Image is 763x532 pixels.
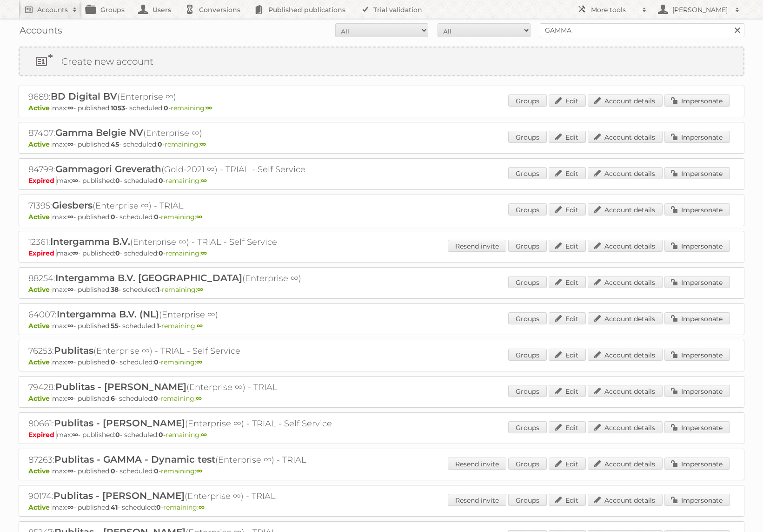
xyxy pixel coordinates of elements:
[67,140,73,148] strong: ∞
[549,349,586,361] a: Edit
[67,394,73,403] strong: ∞
[508,131,547,143] a: Groups
[166,249,207,257] span: remaining:
[161,213,202,221] span: remaining:
[158,140,162,148] strong: 0
[156,503,161,512] strong: 0
[162,285,203,294] span: remaining:
[197,285,203,294] strong: ∞
[28,285,735,294] p: max: - published: - scheduled: -
[664,240,730,252] a: Impersonate
[664,167,730,179] a: Impersonate
[20,47,743,75] a: Create new account
[28,249,57,257] span: Expired
[28,467,735,475] p: max: - published: - scheduled: -
[67,503,73,512] strong: ∞
[206,104,212,112] strong: ∞
[37,5,68,14] h2: Accounts
[549,276,586,288] a: Edit
[67,213,73,221] strong: ∞
[197,322,203,330] strong: ∞
[201,249,207,257] strong: ∞
[55,272,242,283] span: Intergamma B.V. [GEOGRAPHIC_DATA]
[588,240,663,252] a: Account details
[588,494,663,506] a: Account details
[549,167,586,179] a: Edit
[549,458,586,470] a: Edit
[196,394,202,403] strong: ∞
[28,431,57,439] span: Expired
[67,467,73,475] strong: ∞
[28,213,735,221] p: max: - published: - scheduled: -
[664,494,730,506] a: Impersonate
[115,249,120,257] strong: 0
[28,431,735,439] p: max: - published: - scheduled: -
[161,358,202,366] span: remaining:
[670,5,730,14] h2: [PERSON_NAME]
[664,94,730,107] a: Impersonate
[508,94,547,107] a: Groups
[67,322,73,330] strong: ∞
[448,240,506,252] a: Resend invite
[55,127,143,138] span: Gamma Belgie NV
[163,503,205,512] span: remaining:
[28,213,52,221] span: Active
[28,322,735,330] p: max: - published: - scheduled: -
[28,176,735,185] p: max: - published: - scheduled: -
[588,276,663,288] a: Account details
[153,394,158,403] strong: 0
[508,421,547,433] a: Groups
[52,200,93,211] span: Giesbers
[199,503,205,512] strong: ∞
[157,322,159,330] strong: 1
[51,91,117,102] span: BD Digital BV
[154,213,159,221] strong: 0
[171,104,212,112] span: remaining:
[549,312,586,324] a: Edit
[588,458,663,470] a: Account details
[72,249,78,257] strong: ∞
[588,131,663,143] a: Account details
[588,385,663,397] a: Account details
[28,467,52,475] span: Active
[201,431,207,439] strong: ∞
[28,358,735,366] p: max: - published: - scheduled: -
[448,458,506,470] a: Resend invite
[159,176,163,185] strong: 0
[588,349,663,361] a: Account details
[67,285,73,294] strong: ∞
[28,91,354,103] h2: 9689: (Enterprise ∞)
[157,285,159,294] strong: 1
[28,345,354,357] h2: 76253: (Enterprise ∞) - TRIAL - Self Service
[28,490,354,502] h2: 90174: (Enterprise ∞) - TRIAL
[161,467,202,475] span: remaining:
[111,467,115,475] strong: 0
[111,358,115,366] strong: 0
[111,503,118,512] strong: 41
[28,104,735,112] p: max: - published: - scheduled: -
[111,140,119,148] strong: 45
[664,131,730,143] a: Impersonate
[28,176,57,185] span: Expired
[664,312,730,324] a: Impersonate
[664,349,730,361] a: Impersonate
[588,421,663,433] a: Account details
[591,5,637,14] h2: More tools
[549,94,586,107] a: Edit
[28,104,52,112] span: Active
[196,358,202,366] strong: ∞
[166,176,207,185] span: remaining:
[588,203,663,215] a: Account details
[549,494,586,506] a: Edit
[28,285,52,294] span: Active
[28,454,354,466] h2: 87263: (Enterprise ∞) - TRIAL
[28,394,52,403] span: Active
[508,349,547,361] a: Groups
[508,385,547,397] a: Groups
[549,203,586,215] a: Edit
[28,140,52,148] span: Active
[196,213,202,221] strong: ∞
[160,394,202,403] span: remaining:
[508,203,547,215] a: Groups
[508,167,547,179] a: Groups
